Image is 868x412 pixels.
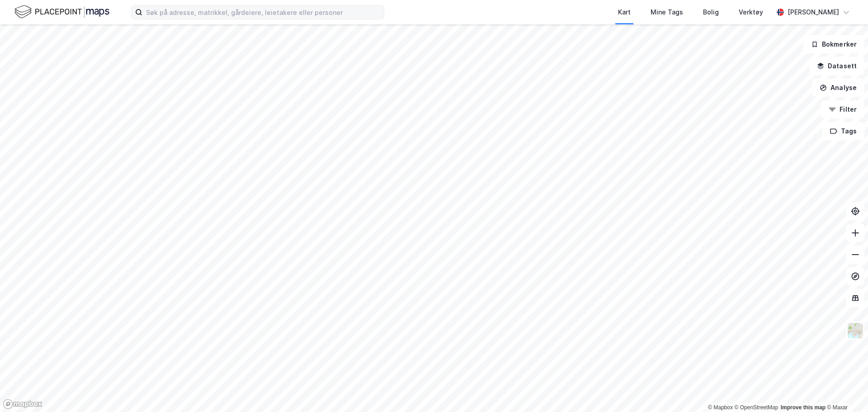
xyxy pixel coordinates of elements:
[788,7,839,18] div: [PERSON_NAME]
[651,7,683,18] div: Mine Tags
[735,404,778,411] a: OpenStreetMap
[847,322,864,339] img: Z
[14,4,109,20] img: logo.f888ab2527a4732fd821a326f86c7f29.svg
[822,122,864,140] button: Tags
[809,57,864,75] button: Datasett
[739,7,763,18] div: Verktøy
[803,35,864,53] button: Bokmerker
[812,79,864,97] button: Analyse
[823,369,868,412] iframe: Chat Widget
[3,399,42,409] a: Mapbox homepage
[821,100,864,118] button: Filter
[142,5,384,19] input: Søk på adresse, matrikkel, gårdeiere, leietakere eller personer
[781,404,826,411] a: Improve this map
[708,404,733,411] a: Mapbox
[703,7,719,18] div: Bolig
[618,7,631,18] div: Kart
